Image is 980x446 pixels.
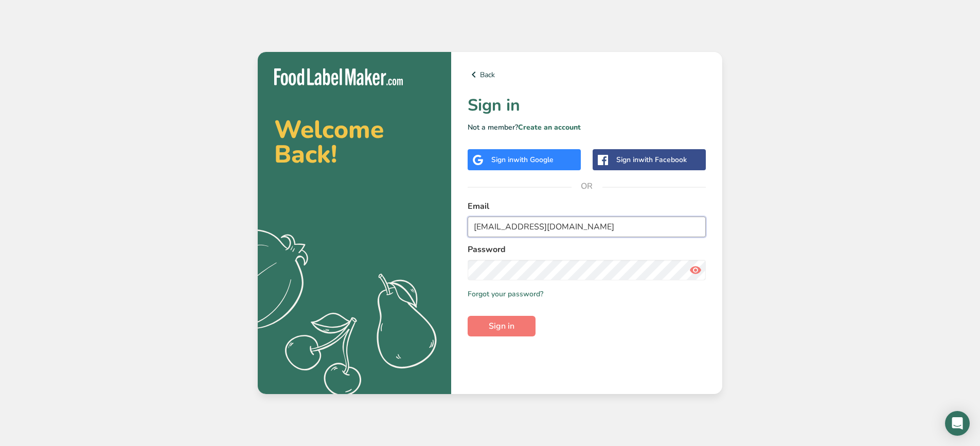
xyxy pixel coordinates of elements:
a: Create an account [518,122,581,132]
button: Sign in [468,316,536,336]
a: Forgot your password? [468,289,543,299]
h2: Welcome Back! [274,117,435,167]
label: Password [468,243,706,256]
span: with Google [513,155,554,165]
div: Sign in [616,154,687,165]
div: Sign in [491,154,554,165]
span: with Facebook [638,155,687,165]
span: Sign in [489,320,514,332]
label: Email [468,200,706,212]
img: Food Label Maker [274,68,403,85]
span: OR [572,171,602,202]
div: Open Intercom Messenger [945,411,970,436]
input: Enter Your Email [468,217,706,237]
h1: Sign in [468,93,706,118]
p: Not a member? [468,122,706,133]
a: Back [468,68,706,81]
